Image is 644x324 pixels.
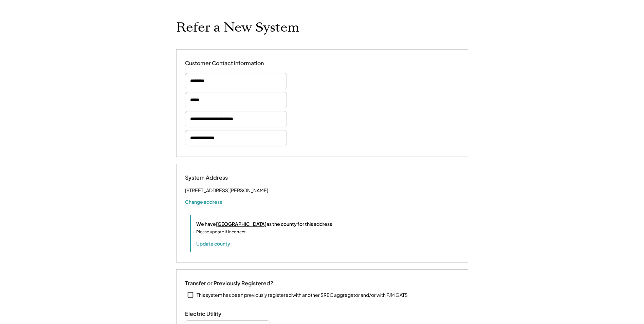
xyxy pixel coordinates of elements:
[196,240,230,247] button: Update county
[185,280,273,287] div: Transfer or Previously Registered?
[196,229,247,235] div: Please update if incorrect.
[176,20,299,36] h1: Refer a New System
[185,174,253,181] div: System Address
[185,198,222,205] button: Change address
[185,186,268,195] div: [STREET_ADDRESS][PERSON_NAME]
[196,220,332,228] div: We have as the county for this address
[185,60,264,67] div: Customer Contact Information
[185,310,253,318] div: Electric Utility
[197,292,408,299] div: This system has been previously registered with another SREC aggregator and/or with PJM GATS
[216,221,266,227] u: [GEOGRAPHIC_DATA]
